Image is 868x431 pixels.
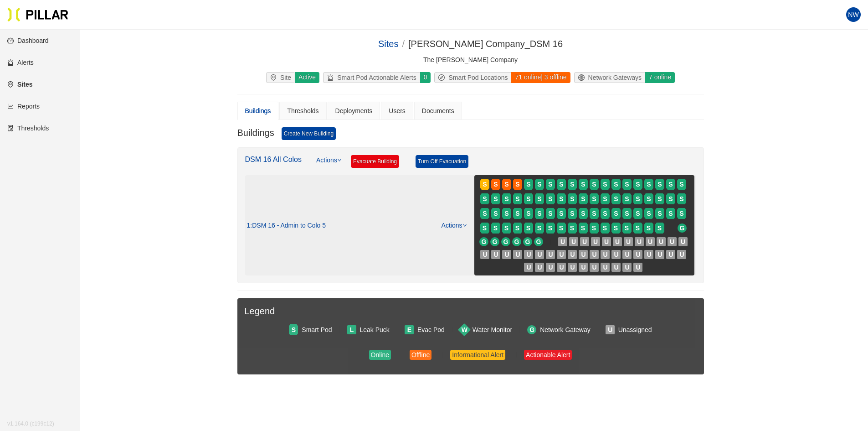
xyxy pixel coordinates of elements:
[608,325,612,335] span: U
[625,179,629,189] span: S
[614,249,618,260] span: U
[422,106,454,116] div: Documents
[503,237,508,247] span: G
[245,106,271,116] div: Buildings
[526,179,530,189] span: S
[402,39,405,49] span: /
[559,223,563,233] span: S
[526,194,530,204] span: S
[581,262,586,272] span: U
[636,249,640,260] span: U
[526,350,570,360] div: Actionable Alert
[570,194,574,204] span: S
[247,222,326,230] div: 1
[592,262,596,272] span: U
[237,55,704,65] div: The [PERSON_NAME] Company
[603,208,607,218] span: S
[637,237,642,247] span: U
[515,249,520,260] span: U
[592,249,596,260] span: U
[647,223,651,233] span: S
[680,223,685,233] span: G
[668,249,673,260] span: U
[7,103,40,110] a: line-chartReports
[360,325,390,335] div: Leak Puck
[614,179,618,189] span: S
[389,106,406,116] div: Users
[603,223,607,233] span: S
[614,223,618,233] span: S
[548,223,552,233] span: S
[537,208,541,218] span: S
[7,37,49,44] a: dashboardDashboard
[657,208,662,218] span: S
[537,194,541,204] span: S
[537,249,542,260] span: U
[483,208,487,218] span: S
[681,237,685,247] span: U
[435,73,511,83] div: Smart Pod Locations
[657,249,662,260] span: U
[483,179,487,189] span: S
[679,208,683,218] span: S
[371,350,389,360] div: Online
[625,194,629,204] span: S
[657,194,662,204] span: S
[648,237,652,247] span: U
[559,208,563,218] span: S
[668,179,673,189] span: S
[603,249,607,260] span: U
[473,325,512,335] div: Water Monitor
[548,179,552,189] span: S
[618,325,652,335] div: Unassigned
[559,249,564,260] span: U
[581,194,585,204] span: S
[245,306,697,317] h3: Legend
[7,7,68,22] a: Pillar Technologies
[515,208,519,218] span: S
[493,194,498,204] span: S
[462,325,467,335] span: W
[647,208,651,218] span: S
[7,81,32,88] a: environmentSites
[515,194,519,204] span: S
[408,37,563,51] div: [PERSON_NAME] Company_DSM 16
[417,325,445,335] div: Evac Pod
[614,194,618,204] span: S
[525,237,530,247] span: G
[626,237,631,247] span: U
[287,106,318,116] div: Thresholds
[316,155,342,175] a: Actions
[559,194,563,204] span: S
[636,208,640,218] span: S
[302,325,332,335] div: Smart Pod
[442,222,467,229] a: Actions
[668,194,673,204] span: S
[625,249,629,260] span: U
[645,72,675,83] div: 7 online
[493,208,498,218] span: S
[570,223,574,233] span: S
[504,249,509,260] span: U
[570,262,575,272] span: U
[420,72,431,83] div: 0
[504,208,508,218] span: S
[482,237,487,247] span: G
[592,179,596,189] span: S
[604,237,609,247] span: U
[647,249,651,260] span: U
[603,179,607,189] span: S
[438,74,448,81] span: compass
[511,72,570,83] div: 71 online | 3 offline
[537,262,542,272] span: U
[636,262,640,272] span: U
[407,325,411,335] span: E
[537,223,541,233] span: S
[321,72,432,83] a: alertSmart Pod Actionable Alerts0
[483,223,487,233] span: S
[493,237,498,247] span: G
[7,59,34,66] a: alertAlerts
[493,249,498,260] span: U
[504,194,508,204] span: S
[581,208,585,218] span: S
